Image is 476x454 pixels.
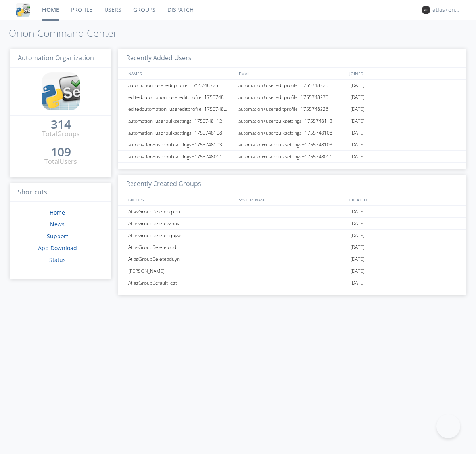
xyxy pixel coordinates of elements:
[118,230,466,241] a: AtlasGroupDeleteoquyw[DATE]
[350,277,365,289] span: [DATE]
[126,91,236,103] div: editedautomation+usereditprofile+1755748275
[18,53,94,62] span: Automation Organization
[126,218,236,229] div: AtlasGroupDeletezzhov
[236,127,348,139] div: automation+userbulksettings+1755748108
[126,151,236,162] div: automation+userbulksettings+1755748011
[118,103,466,115] a: editedautomation+usereditprofile+1755748226automation+usereditprofile+1755748226[DATE]
[118,49,466,68] h3: Recently Added Users
[236,80,348,91] div: automation+usereditprofile+1755748325
[51,148,71,157] a: 109
[237,194,347,205] div: SYSTEM_NAME
[350,265,365,277] span: [DATE]
[126,230,236,241] div: AtlasGroupDeleteoquyw
[236,115,348,127] div: automation+userbulksettings+1755748112
[236,151,348,162] div: automation+userbulksettings+1755748011
[350,127,365,139] span: [DATE]
[118,175,466,194] h3: Recently Created Groups
[126,80,236,91] div: automation+usereditprofile+1755748325
[118,80,466,91] a: automation+usereditprofile+1755748325automation+usereditprofile+1755748325[DATE]
[350,151,365,163] span: [DATE]
[51,120,71,128] div: 314
[126,103,236,115] div: editedautomation+usereditprofile+1755748226
[350,253,365,265] span: [DATE]
[236,139,348,150] div: automation+userbulksettings+1755748103
[126,139,236,150] div: automation+userbulksettings+1755748103
[51,120,71,129] a: 314
[236,91,348,103] div: automation+usereditprofile+1755748275
[422,6,430,14] img: 373638.png
[237,68,347,79] div: EMAIL
[126,253,236,265] div: AtlasGroupDeleteaduyn
[118,127,466,139] a: automation+userbulksettings+1755748108automation+userbulksettings+1755748108[DATE]
[118,218,466,230] a: AtlasGroupDeletezzhov[DATE]
[10,183,111,202] h3: Shortcuts
[44,157,77,166] div: Total Users
[51,148,71,156] div: 109
[126,277,236,289] div: AtlasGroupDefaultTest
[432,6,462,14] div: atlas+english0002
[126,194,235,205] div: GROUPS
[350,103,365,115] span: [DATE]
[126,206,236,217] div: AtlasGroupDeletepqkqu
[118,265,466,277] a: [PERSON_NAME][DATE]
[118,241,466,253] a: AtlasGroupDeleteloddi[DATE]
[50,209,65,216] a: Home
[49,256,66,264] a: Status
[126,127,236,139] div: automation+userbulksettings+1755748108
[126,265,236,277] div: [PERSON_NAME]
[126,241,236,253] div: AtlasGroupDeleteloddi
[436,414,460,438] iframe: Toggle Customer Support
[118,277,466,289] a: AtlasGroupDefaultTest[DATE]
[16,3,30,17] img: cddb5a64eb264b2086981ab96f4c1ba7
[350,91,365,103] span: [DATE]
[126,68,235,79] div: NAMES
[350,139,365,151] span: [DATE]
[42,129,80,139] div: Total Groups
[350,218,365,230] span: [DATE]
[350,115,365,127] span: [DATE]
[118,91,466,103] a: editedautomation+usereditprofile+1755748275automation+usereditprofile+1755748275[DATE]
[118,206,466,218] a: AtlasGroupDeletepqkqu[DATE]
[47,232,68,240] a: Support
[350,241,365,253] span: [DATE]
[118,151,466,163] a: automation+userbulksettings+1755748011automation+userbulksettings+1755748011[DATE]
[50,220,65,228] a: News
[126,115,236,127] div: automation+userbulksettings+1755748112
[350,80,365,91] span: [DATE]
[350,206,365,218] span: [DATE]
[38,244,77,252] a: App Download
[347,194,459,205] div: CREATED
[118,253,466,265] a: AtlasGroupDeleteaduyn[DATE]
[118,115,466,127] a: automation+userbulksettings+1755748112automation+userbulksettings+1755748112[DATE]
[347,68,459,79] div: JOINED
[350,230,365,241] span: [DATE]
[118,139,466,151] a: automation+userbulksettings+1755748103automation+userbulksettings+1755748103[DATE]
[42,72,80,110] img: cddb5a64eb264b2086981ab96f4c1ba7
[236,103,348,115] div: automation+usereditprofile+1755748226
